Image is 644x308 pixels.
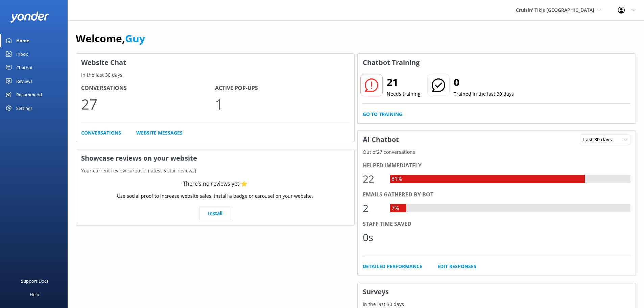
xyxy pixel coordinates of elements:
[16,61,33,74] div: Chatbot
[76,71,354,79] p: In the last 30 days
[390,175,404,184] div: 81%
[454,90,514,98] p: Trained in the last 30 days
[363,111,402,118] a: Go to Training
[358,301,636,308] p: In the last 30 days
[136,129,183,137] a: Website Messages
[76,167,354,174] p: Your current review carousel (latest 5 star reviews)
[81,93,215,115] p: 27
[363,161,631,170] div: Helped immediately
[30,288,39,301] div: Help
[358,283,636,301] h3: Surveys
[583,136,616,143] span: Last 30 days
[16,34,29,47] div: Home
[76,54,354,71] h3: Website Chat
[363,200,383,216] div: 2
[437,263,476,270] a: Edit Responses
[81,129,121,137] a: Conversations
[117,192,313,200] p: Use social proof to increase website sales. Install a badge or carousel on your website.
[199,207,231,220] a: Install
[363,220,631,229] div: Staff time saved
[454,74,514,90] h2: 0
[358,131,404,148] h3: AI Chatbot
[358,148,636,156] p: Out of 27 conversations
[16,101,32,115] div: Settings
[183,180,247,188] div: There’s no reviews yet ⭐
[125,31,145,45] a: Guy
[16,74,32,88] div: Reviews
[516,7,594,13] span: Cruisin' Tikis [GEOGRAPHIC_DATA]
[358,54,425,71] h3: Chatbot Training
[76,30,145,47] h1: Welcome,
[363,190,631,199] div: Emails gathered by bot
[215,93,349,115] p: 1
[387,90,421,98] p: Needs training
[363,171,383,187] div: 22
[16,47,28,61] div: Inbox
[81,84,215,93] h4: Conversations
[16,88,42,101] div: Recommend
[363,263,422,270] a: Detailed Performance
[363,229,383,245] div: 0s
[21,274,48,288] div: Support Docs
[390,204,401,213] div: 7%
[76,149,354,167] h3: Showcase reviews on your website
[215,84,349,93] h4: Active Pop-ups
[387,74,421,90] h2: 21
[10,11,49,23] img: yonder-white-logo.png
